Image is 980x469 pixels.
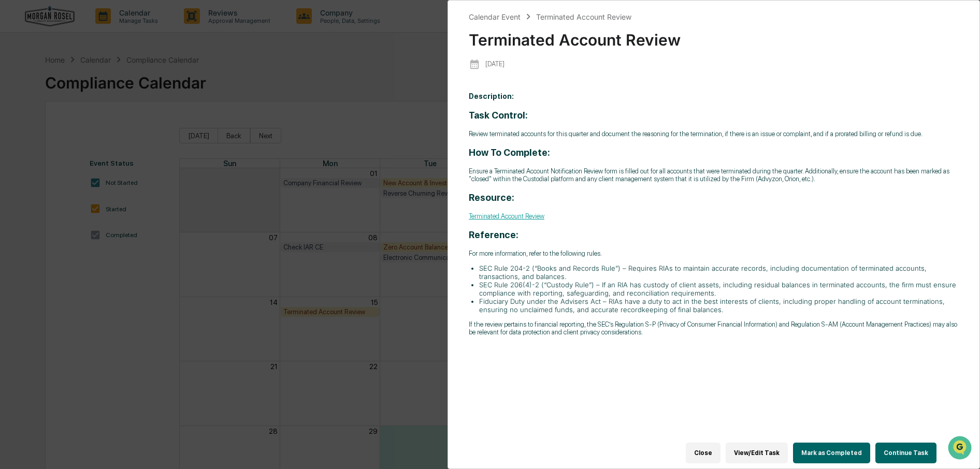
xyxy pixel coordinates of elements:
button: View/Edit Task [726,443,788,463]
li: SEC Rule 206(4)-2 (“Custody Rule”) – If an RIA has custody of client assets, including residual b... [479,281,959,297]
span: Pylon [103,175,125,183]
strong: Resource: [469,192,514,203]
a: Powered byPylon [73,175,125,183]
iframe: Open customer support [947,435,975,463]
span: Preclearance [21,130,67,141]
p: For more information, refer to the following rules. [469,250,959,257]
button: Close [686,443,720,463]
span: Attestations [85,130,128,141]
div: Terminated Account Review [469,22,959,49]
div: 🖐️ [10,131,19,140]
a: 🔎Data Lookup [6,146,69,165]
p: How can we help? [10,22,189,38]
h3: ​ [469,110,959,121]
strong: Task Control: [469,110,528,121]
b: Description: [469,92,514,100]
img: 1746055101610-c473b297-6a78-478c-a979-82029cc54cd1 [10,79,29,98]
div: Start new chat [35,79,170,90]
div: We're available if you need us! [35,90,131,98]
strong: Reference: [469,229,518,240]
div: 🗄️ [75,131,83,140]
p: If the review pertains to financial reporting, the SEC’s Regulation S-P (Privacy of Consumer Fina... [469,320,959,336]
a: 🗄️Attestations [71,126,133,145]
button: Continue Task [875,443,936,463]
p: Review terminated accounts for this quarter and document the reasoning for the termination, if th... [469,130,959,138]
div: Terminated Account Review [536,12,631,21]
div: 🔎 [10,151,19,159]
p: Ensure a Terminated Account Notification Review form is filled out for all accounts that were ter... [469,167,959,183]
a: 🖐️Preclearance [6,126,71,145]
a: Terminated Account Review [469,212,544,220]
li: Fiduciary Duty under the Advisers Act – RIAs have a duty to act in the best interests of clients,... [479,297,959,314]
button: Start new chat [176,82,189,95]
span: Data Lookup [21,150,65,160]
div: Calendar Event [469,12,521,21]
strong: How To Complete: [469,147,550,158]
p: [DATE] [485,60,505,68]
li: SEC Rule 204-2 (“Books and Records Rule”) – Requires RIAs to maintain accurate records, including... [479,264,959,281]
button: Mark as Completed [793,443,870,463]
